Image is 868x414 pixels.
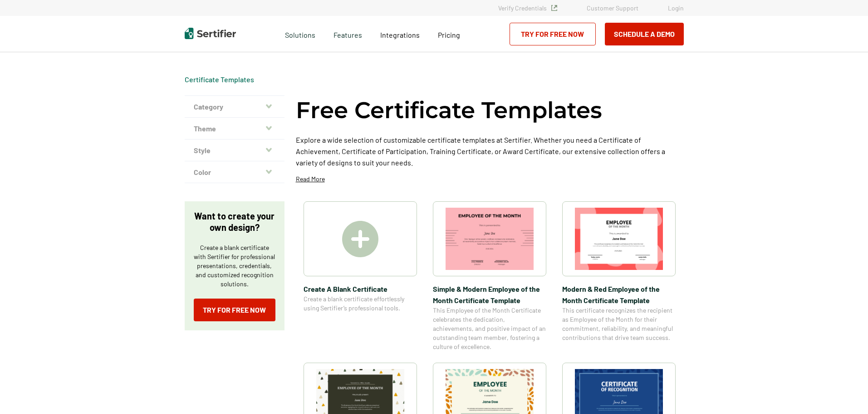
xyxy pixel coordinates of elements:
[380,28,420,40] a: Integrations
[562,201,676,351] a: Modern & Red Employee of the Month Certificate TemplateModern & Red Employee of the Month Certifi...
[575,208,663,270] img: Modern & Red Employee of the Month Certificate Template
[304,283,417,294] span: Create A Blank Certificate
[185,75,254,84] span: Certificate Templates
[296,175,325,184] p: Read More
[185,161,284,183] button: Color
[510,23,596,45] a: Try for Free Now
[438,30,460,39] span: Pricing
[433,306,546,351] span: This Employee of the Month Certificate celebrates the dedication, achievements, and positive impa...
[668,4,684,12] a: Login
[562,306,676,342] span: This certificate recognizes the recipient as Employee of the Month for their commitment, reliabil...
[562,283,676,306] span: Modern & Red Employee of the Month Certificate Template
[285,28,315,40] span: Solutions
[296,134,684,168] p: Explore a wide selection of customizable certificate templates at Sertifier. Whether you need a C...
[185,140,284,161] button: Style
[380,30,420,39] span: Integrations
[194,210,275,233] p: Want to create your own design?
[446,208,534,270] img: Simple & Modern Employee of the Month Certificate Template
[342,221,378,257] img: Create A Blank Certificate
[433,283,546,306] span: Simple & Modern Employee of the Month Certificate Template
[185,28,236,39] img: Sertifier | Digital Credentialing Platform
[551,5,557,11] img: Verified
[185,75,254,84] a: Certificate Templates
[433,201,546,351] a: Simple & Modern Employee of the Month Certificate TemplateSimple & Modern Employee of the Month C...
[185,75,254,84] div: Breadcrumb
[333,28,362,40] span: Features
[296,95,602,125] h1: Free Certificate Templates
[185,96,284,118] button: Category
[304,294,417,313] span: Create a blank certificate effortlessly using Sertifier’s professional tools.
[587,4,638,12] a: Customer Support
[194,299,275,321] a: Try for Free Now
[194,243,275,289] p: Create a blank certificate with Sertifier for professional presentations, credentials, and custom...
[185,118,284,140] button: Theme
[498,4,557,12] a: Verify Credentials
[438,28,460,40] a: Pricing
